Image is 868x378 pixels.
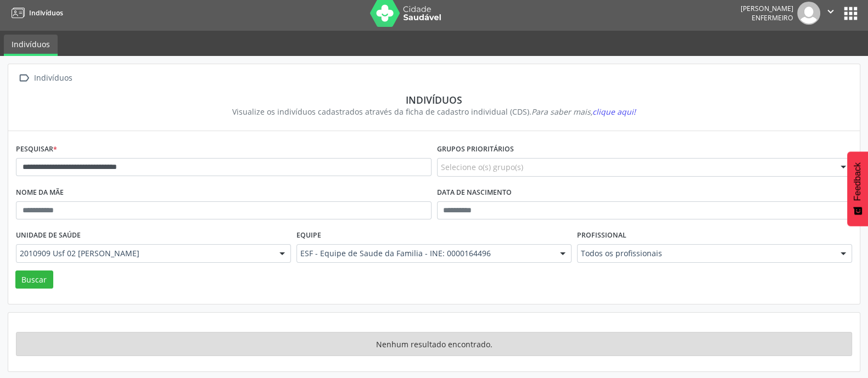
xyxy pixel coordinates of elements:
a: Indivíduos [8,4,63,22]
label: Equipe [296,227,321,244]
div: [PERSON_NAME] [741,4,793,13]
i: Para saber mais, [531,106,636,117]
span: Indivíduos [29,8,63,18]
i:  [825,5,837,18]
span: clique aqui! [592,106,636,117]
span: Todos os profissionais [581,248,830,259]
div: Visualize os indivíduos cadastrados através da ficha de cadastro individual (CDS). [24,106,844,117]
a:  Indivíduos [16,70,74,86]
div: Indivíduos [24,94,844,106]
button: Buscar [15,270,53,289]
div: Nenhum resultado encontrado. [16,332,852,356]
div: Indivíduos [32,70,74,86]
span: ESF - Equipe de Saude da Familia - INE: 0000164496 [300,248,549,259]
label: Profissional [577,227,626,244]
label: Nome da mãe [16,184,64,201]
a: Indivíduos [4,35,58,56]
label: Pesquisar [16,141,57,158]
label: Data de nascimento [437,184,512,201]
span: 2010909 Usf 02 [PERSON_NAME] [20,248,268,259]
i:  [16,70,32,86]
span: Selecione o(s) grupo(s) [441,161,523,173]
img: img [797,2,820,25]
button: Feedback - Mostrar pesquisa [847,151,868,226]
label: Grupos prioritários [437,141,514,158]
span: Feedback [853,162,863,201]
button:  [820,2,841,25]
button: apps [841,4,860,23]
span: Enfermeiro [752,13,793,22]
label: Unidade de saúde [16,227,81,244]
